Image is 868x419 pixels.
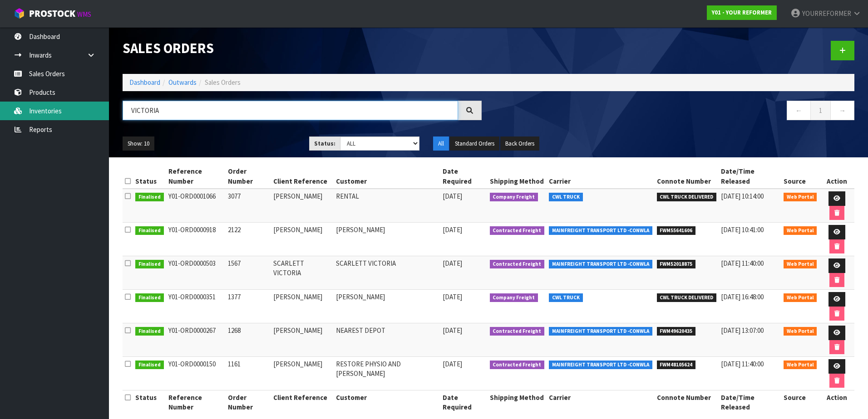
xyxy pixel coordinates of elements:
td: [PERSON_NAME] [271,189,333,223]
td: RENTAL [334,189,440,223]
a: Dashboard [129,78,160,87]
th: Connote Number [655,390,719,414]
span: [DATE] 13:07:00 [721,326,764,335]
span: FWM48105624 [657,361,696,370]
td: NEAREST DEPOT [334,323,440,357]
td: [PERSON_NAME] [334,223,440,256]
td: Y01-ORD0000351 [166,290,226,323]
th: Connote Number [655,164,719,189]
span: CWL TRUCK DELIVERED [657,193,717,202]
a: → [830,101,854,120]
th: Status [133,390,166,414]
td: 1161 [226,357,271,390]
td: SCARLETT VICTORIA [271,256,333,290]
td: 3077 [226,189,271,223]
span: Finalised [135,260,164,269]
span: Finalised [135,327,164,336]
td: RESTORE PHYSIO AND [PERSON_NAME] [334,357,440,390]
span: MAINFREIGHT TRANSPORT LTD -CONWLA [549,361,652,370]
nav: Page navigation [495,101,854,123]
span: FWM52018875 [657,260,696,269]
th: Reference Number [166,164,226,189]
td: Y01-ORD0001066 [166,189,226,223]
img: cube-alt.png [14,8,25,19]
th: Customer [334,390,440,414]
td: 1268 [226,323,271,357]
button: Show: 10 [123,136,154,151]
span: Contracted Freight [490,327,545,336]
span: Finalised [135,361,164,370]
span: CWL TRUCK [549,193,583,202]
span: Finalised [135,226,164,235]
th: Reference Number [166,390,226,414]
th: Customer [334,164,440,189]
span: Finalised [135,193,164,202]
th: Date Required [440,164,488,189]
td: 1377 [226,290,271,323]
td: Y01-ORD0000150 [166,357,226,390]
th: Order Number [226,390,271,414]
th: Action [819,390,854,414]
th: Shipping Method [488,164,547,189]
button: Standard Orders [450,136,499,151]
span: Sales Orders [205,78,241,87]
td: 1567 [226,256,271,290]
span: [DATE] [443,326,462,335]
th: Date Required [440,390,488,414]
span: Web Portal [784,327,817,336]
th: Carrier [547,390,655,414]
small: WMS [77,10,91,19]
span: FWM55641606 [657,226,696,235]
span: FWM49620435 [657,327,696,336]
td: [PERSON_NAME] [271,323,333,357]
a: ← [787,101,811,120]
th: Carrier [547,164,655,189]
span: [DATE] [443,292,462,301]
button: All [433,136,449,151]
span: [DATE] 11:40:00 [721,360,764,368]
span: Web Portal [784,361,817,370]
span: Web Portal [784,226,817,235]
th: Client Reference [271,164,333,189]
strong: Status: [314,140,335,147]
span: [DATE] 10:14:00 [721,192,764,200]
input: Search sales orders [123,101,458,120]
span: [DATE] [443,259,462,268]
span: Company Freight [490,193,538,202]
span: CWL TRUCK [549,293,583,302]
span: Contracted Freight [490,260,545,269]
td: [PERSON_NAME] [271,223,333,256]
td: Y01-ORD0000503 [166,256,226,290]
h1: Sales Orders [123,41,482,56]
a: Outwards [168,78,197,87]
th: Date/Time Released [719,390,781,414]
span: MAINFREIGHT TRANSPORT LTD -CONWLA [549,327,652,336]
th: Status [133,164,166,189]
span: Finalised [135,293,164,302]
td: SCARLETT VICTORIA [334,256,440,290]
span: [DATE] [443,360,462,368]
th: Action [819,164,854,189]
span: Web Portal [784,260,817,269]
span: YOURREFORMER [802,9,851,18]
a: 1 [810,101,831,120]
th: Order Number [226,164,271,189]
td: [PERSON_NAME] [334,290,440,323]
span: Web Portal [784,193,817,202]
td: [PERSON_NAME] [271,357,333,390]
th: Source [781,164,819,189]
span: Web Portal [784,293,817,302]
span: MAINFREIGHT TRANSPORT LTD -CONWLA [549,226,652,235]
span: Company Freight [490,293,538,302]
button: Back Orders [500,136,539,151]
span: [DATE] 11:40:00 [721,259,764,268]
th: Client Reference [271,390,333,414]
th: Shipping Method [488,390,547,414]
td: Y01-ORD0000918 [166,223,226,256]
td: 2122 [226,223,271,256]
span: [DATE] 10:41:00 [721,225,764,234]
span: [DATE] [443,225,462,234]
span: MAINFREIGHT TRANSPORT LTD -CONWLA [549,260,652,269]
span: Contracted Freight [490,361,545,370]
span: [DATE] 16:48:00 [721,292,764,301]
